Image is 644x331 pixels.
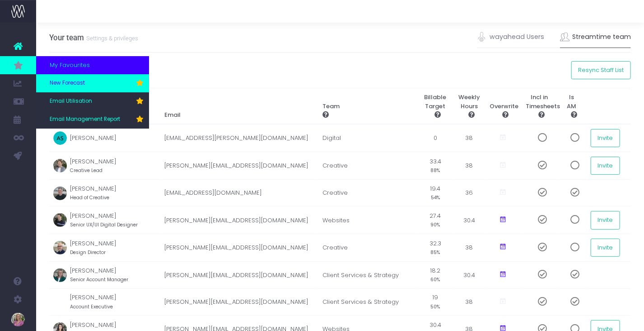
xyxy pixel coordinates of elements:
[417,234,453,262] td: 32.3
[318,262,417,289] td: Client Services & Strategy
[160,288,318,316] td: [PERSON_NAME][EMAIL_ADDRESS][DOMAIN_NAME]
[36,92,149,110] a: Email Utilisation
[431,220,440,228] small: 90%
[70,302,113,310] small: Account Executive
[70,152,160,180] td: [PERSON_NAME]
[318,206,417,234] td: Websites
[50,115,120,124] span: Email Management Report
[453,288,485,316] td: 38
[50,61,90,70] span: My Favourites
[453,234,485,262] td: 38
[417,288,453,316] td: 19
[477,27,544,48] a: wayahead Users
[318,288,417,316] td: Client Services & Strategy
[318,152,417,180] td: Creative
[591,129,621,147] button: Invite
[70,179,160,206] td: [PERSON_NAME]
[318,179,417,206] td: Creative
[591,239,621,257] button: Invite
[50,79,85,87] span: New Forecast
[160,88,318,125] th: Email
[453,124,485,152] td: 38
[11,313,25,326] img: images/default_profile_image.png
[417,179,453,206] td: 19.4
[53,159,67,173] img: profile_images
[160,234,318,262] td: [PERSON_NAME][EMAIL_ADDRESS][DOMAIN_NAME]
[70,220,138,228] small: Senior UX/UI Digital Designer
[417,262,453,289] td: 18.2
[417,152,453,180] td: 33.4
[571,61,631,79] button: Resync Staff List
[431,275,440,283] small: 60%
[70,288,160,316] td: [PERSON_NAME]
[160,179,318,206] td: [EMAIL_ADDRESS][DOMAIN_NAME]
[591,157,621,175] button: Invite
[53,296,67,309] img: profile_images
[70,166,103,174] small: Creative Lead
[53,131,67,145] img: profile_images
[417,206,453,234] td: 27.4
[84,33,138,42] small: Settings & privileges
[453,88,485,125] th: Weekly Hours
[453,206,485,234] td: 30.4
[431,302,440,310] small: 50%
[160,152,318,180] td: [PERSON_NAME][EMAIL_ADDRESS][DOMAIN_NAME]
[53,187,67,200] img: profile_images
[431,248,440,256] small: 85%
[417,124,453,152] td: 0
[318,88,417,125] th: Team
[53,241,67,254] img: profile_images
[70,193,109,201] small: Head of Creative
[36,74,149,92] a: New Forecast
[431,193,440,201] small: 54%
[36,110,149,129] a: Email Management Report
[560,27,631,48] a: Streamtime team
[70,234,160,262] td: [PERSON_NAME]
[318,124,417,152] td: Digital
[453,179,485,206] td: 36
[557,88,586,125] th: Is AM
[160,206,318,234] td: [PERSON_NAME][EMAIL_ADDRESS][DOMAIN_NAME]
[70,248,106,256] small: Design Director
[70,124,160,152] td: [PERSON_NAME]
[53,269,67,282] img: profile_images
[417,88,453,125] th: Billable Target
[453,262,485,289] td: 30.4
[70,206,160,234] td: [PERSON_NAME]
[50,97,92,106] span: Email Utilisation
[49,66,631,76] h4: Streamtime Staff List
[53,213,67,227] img: profile_images
[70,275,128,283] small: Senior Account Manager
[160,124,318,152] td: [EMAIL_ADDRESS][PERSON_NAME][DOMAIN_NAME]
[70,262,160,289] td: [PERSON_NAME]
[160,262,318,289] td: [PERSON_NAME][EMAIL_ADDRESS][DOMAIN_NAME]
[318,234,417,262] td: Creative
[431,166,440,174] small: 88%
[49,33,138,42] h3: Your team
[521,88,557,125] th: Incl in Timesheets
[591,211,621,229] button: Invite
[485,88,521,125] th: Overwrite
[453,152,485,180] td: 38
